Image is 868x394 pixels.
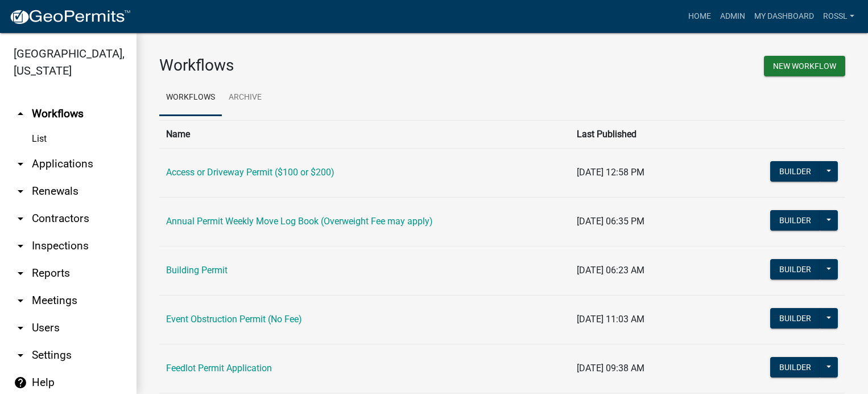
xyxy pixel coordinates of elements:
[770,161,820,182] button: Builder
[14,239,27,253] i: arrow_drop_down
[166,314,302,325] a: Event Obstruction Permit (No Fee)
[14,266,27,280] i: arrow_drop_down
[14,376,27,389] i: help
[166,216,433,227] a: Annual Permit Weekly Move Log Book (Overweight Fee may apply)
[770,210,820,231] button: Builder
[577,167,644,178] span: [DATE] 12:58 PM
[577,363,644,374] span: [DATE] 09:38 AM
[570,120,746,148] th: Last Published
[14,212,27,225] i: arrow_drop_down
[716,6,750,27] a: Admin
[764,56,845,76] button: New Workflow
[166,265,228,276] a: Building Permit
[222,80,268,116] a: Archive
[14,321,27,335] i: arrow_drop_down
[577,265,644,276] span: [DATE] 06:23 AM
[166,167,334,178] a: Access or Driveway Permit ($100 or $200)
[770,308,820,329] button: Builder
[750,6,819,27] a: My Dashboard
[159,56,494,75] h3: Workflows
[14,184,27,198] i: arrow_drop_down
[159,80,222,116] a: Workflows
[166,363,272,374] a: Feedlot Permit Application
[577,314,644,325] span: [DATE] 11:03 AM
[14,294,27,307] i: arrow_drop_down
[14,157,27,171] i: arrow_drop_down
[14,348,27,362] i: arrow_drop_down
[684,6,716,27] a: Home
[770,259,820,280] button: Builder
[770,357,820,377] button: Builder
[819,6,859,27] a: RossL
[159,120,570,148] th: Name
[14,107,27,121] i: arrow_drop_up
[577,216,644,227] span: [DATE] 06:35 PM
